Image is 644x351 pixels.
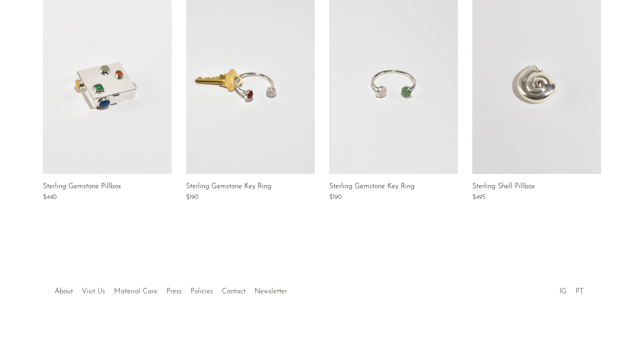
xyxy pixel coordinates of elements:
[114,288,157,295] a: Material Care
[191,288,213,295] a: Policies
[43,183,121,191] a: Sterling Gemstone Pillbox
[559,288,567,295] a: IG
[166,288,182,295] a: Press
[222,288,246,295] a: Contact
[186,183,271,191] a: Sterling Gemstone Key Ring
[555,281,588,298] ul: Social Medias
[472,194,485,201] span: $495
[329,183,415,191] a: Sterling Gemstone Key Ring
[329,194,342,201] span: $190
[576,288,584,295] a: PT
[50,281,292,298] ul: Quick links
[55,288,73,295] a: About
[186,194,199,201] span: $190
[82,288,105,295] a: Visit Us
[472,183,534,191] a: Sterling Shell Pillbox
[43,194,57,201] span: $440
